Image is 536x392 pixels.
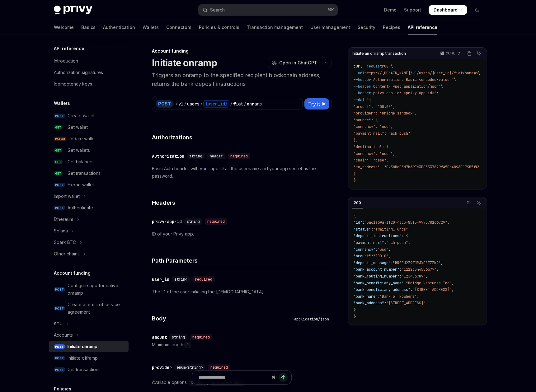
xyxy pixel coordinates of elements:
span: '{ [367,97,371,102]
span: GET [54,171,63,176]
a: Security [358,20,375,35]
a: Wallets [143,20,159,35]
span: } [354,307,356,312]
a: POSTConfigure app for native onramp [49,280,129,299]
span: "bank_routing_number" [354,274,399,279]
h5: Wallets [54,100,70,107]
div: Create a terms of service agreement [68,301,125,316]
span: } [354,314,356,319]
span: \ [478,71,480,76]
a: Support [404,7,421,13]
span: "bank_account_number" [354,267,399,272]
div: Get balance [68,158,92,166]
a: GETGet wallet [49,122,129,133]
div: privy-app-id [152,218,182,225]
h4: Path Parameters [152,256,331,265]
div: Initiate offramp [68,354,98,362]
span: , [408,227,410,232]
span: : [391,260,393,265]
span: "payment_rail": "ach_push" [354,131,410,136]
div: Ethereum [54,216,73,223]
a: Introduction [49,55,129,67]
div: Authorization [152,153,184,159]
p: ID of your Privy app. [152,230,331,238]
div: Configure app for native onramp [68,282,125,297]
span: "currency": "usd", [354,124,393,129]
span: : [404,281,406,286]
span: --url [354,71,364,76]
a: Authorization signatures [49,67,129,78]
span: 'Content-Type: application/json' [371,84,441,89]
span: , [417,294,419,299]
div: Export wallet [68,181,94,189]
button: cURL [437,48,463,59]
div: Accounts [54,331,73,339]
div: 200 [352,199,363,207]
a: POSTGet transactions [49,364,129,375]
button: Toggle Solana section [49,225,129,236]
p: Basic Auth header with your app ID as the username and your app secret as the password. [152,165,331,180]
a: Connectors [166,20,191,35]
div: Get transactions [68,366,101,373]
span: , [452,287,454,292]
span: GET [54,160,63,164]
div: Initiate onramp [68,343,97,350]
span: : [399,267,402,272]
span: "currency" [354,247,375,252]
div: required [190,334,212,340]
span: : [375,247,378,252]
div: Create wallet [68,112,95,119]
div: Authenticate [68,204,93,212]
span: "deposit_message" [354,260,391,265]
a: API reference [408,20,437,35]
span: "amount": "100.00", [354,104,395,109]
span: https://[DOMAIN_NAME]/v1/users/{user_id}/fiat/onramp [364,71,478,76]
button: Toggle Spark BTC section [49,237,129,248]
button: Try it [304,98,329,110]
span: 'Authorization: Basic <encoded-value>' [371,77,454,82]
div: provider [152,364,172,371]
button: Toggle Other chains section [49,248,129,259]
a: Transaction management [247,20,303,35]
span: , [388,247,391,252]
div: POST [156,100,173,108]
p: Triggers an onramp to the specified recipient blockchain address, returns the bank deposit instru... [152,71,331,88]
div: {user_id} [203,100,229,108]
button: Ask AI [475,199,483,207]
h4: Body [152,314,292,323]
span: PATCH [54,137,66,141]
div: / [244,101,246,107]
p: cURL [446,51,455,56]
div: Idempotency keys [54,80,92,88]
code: 1 [184,342,191,348]
span: "3a61a69a-1f20-4113-85f5-997078166729" [364,220,447,225]
div: / [175,101,178,107]
a: POSTAuthenticate [49,202,129,213]
span: "usd" [378,247,388,252]
div: Search... [210,6,228,14]
div: required [208,364,230,371]
div: Authorization signatures [54,69,103,76]
div: fiat [233,101,243,107]
span: , [436,267,439,272]
div: Introduction [54,57,78,65]
div: Spark BTC [54,239,76,246]
span: : { [402,233,408,238]
span: , [441,260,443,265]
span: }' [354,178,358,183]
span: "provider": "bridge-sandbox", [354,111,417,116]
button: Toggle dark mode [472,5,482,15]
div: application/json [292,316,331,322]
span: "Bridge Ventures Inc" [406,281,452,286]
button: Toggle Accounts section [49,329,129,341]
a: Basics [81,20,96,35]
span: --data [354,97,367,102]
p: The ID of the user initiating the [DEMOGRAPHIC_DATA] [152,288,331,296]
span: Open in ChatGPT [279,60,317,66]
span: "BRGFU2Z9TJPJXCS7ZZK2" [393,260,441,265]
span: POST [54,183,65,187]
a: Welcome [54,20,74,35]
span: } [354,171,356,176]
span: POST [54,306,65,311]
div: onramp [247,101,262,107]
